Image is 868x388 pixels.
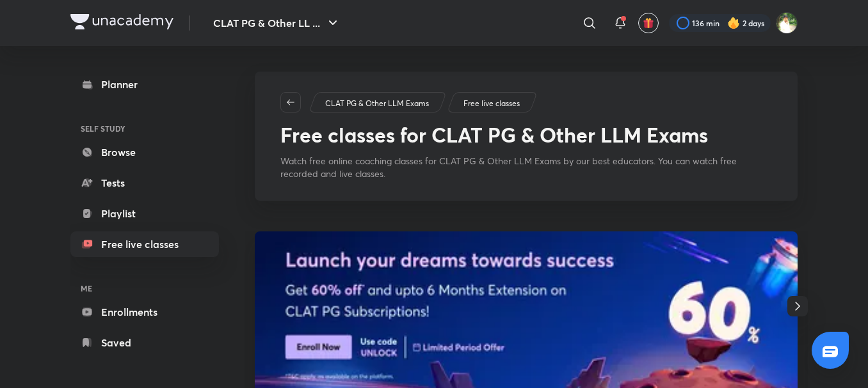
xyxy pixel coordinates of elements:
img: avatar [643,17,654,29]
img: Company Logo [70,14,173,29]
p: Free live classes [463,98,520,109]
a: Free live classes [462,98,522,109]
img: Harshal Jadhao [776,12,798,34]
p: Watch free online coaching classes for CLAT PG & Other LLM Exams by our best educators. You can w... [280,155,772,180]
a: Free live classes [70,231,219,257]
button: CLAT PG & Other LL ... [205,10,348,36]
a: Browse [70,139,219,165]
a: CLAT PG & Other LLM Exams [323,98,431,109]
a: Saved [70,330,219,355]
a: Company Logo [70,14,173,33]
a: Tests [70,170,219,196]
p: CLAT PG & Other LLM Exams [325,98,429,109]
a: Playlist [70,201,219,226]
a: Planner [70,72,219,97]
button: avatar [638,13,659,33]
h6: SELF STUDY [70,118,219,139]
a: Enrollments [70,299,219,325]
img: streak [727,17,740,29]
h6: ME [70,277,219,299]
h1: Free classes for CLAT PG & Other LLM Exams [280,123,708,147]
